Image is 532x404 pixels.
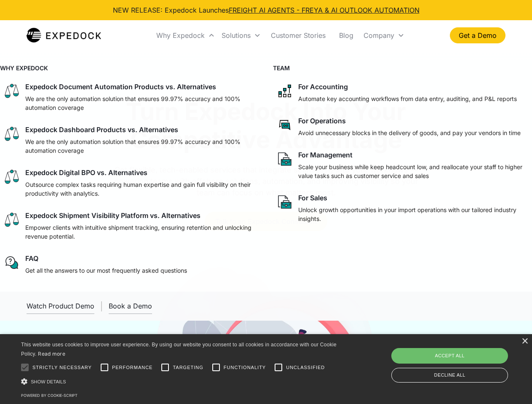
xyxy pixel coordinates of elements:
div: For Sales [298,194,327,202]
div: FAQ [25,254,38,263]
img: scale icon [3,125,20,142]
div: Solutions [218,21,264,50]
a: open lightbox [27,298,94,314]
div: Book a Demo [109,302,152,310]
div: Company [364,31,394,40]
div: Why Expedock [153,21,218,50]
div: For Management [298,151,353,159]
a: FREIGHT AI AGENTS - FREYA & AI OUTLOOK AUTOMATION [229,6,420,14]
span: This website uses cookies to improve user experience. By using our website you consent to all coo... [21,342,337,357]
div: Company [360,21,408,50]
span: Unclassified [286,364,325,371]
span: Performance [112,364,153,371]
img: rectangular chat bubble icon [276,117,293,133]
img: network like icon [276,82,293,99]
div: Expedock Document Automation Products vs. Alternatives [25,82,216,91]
div: Show details [21,377,340,386]
div: For Accounting [298,82,348,91]
div: Expedock Dashboard Products vs. Alternatives [25,125,178,134]
a: Blog [332,21,360,50]
p: Automate key accounting workflows from data entry, auditing, and P&L reports [298,94,517,103]
p: We are the only automation solution that ensures 99.97% accuracy and 100% automation coverage [25,137,256,155]
p: Get all the answers to our most frequently asked questions [25,266,187,275]
div: Expedock Shipment Visibility Platform vs. Alternatives [25,211,201,220]
a: Book a Demo [109,298,152,314]
a: Get a Demo [450,27,505,43]
p: Empower clients with intuitive shipment tracking, ensuring retention and unlocking revenue potent... [25,223,256,241]
a: home [27,27,101,44]
span: Targeting [173,364,203,371]
div: Why Expedock [156,31,205,40]
a: Customer Stories [264,21,332,50]
img: Expedock Logo [27,27,101,44]
p: Outsource complex tasks requiring human expertise and gain full visibility on their productivity ... [25,180,256,198]
p: Unlock growth opportunities in your import operations with our tailored industry insights. [298,205,529,223]
img: regular chat bubble icon [3,254,20,271]
p: Avoid unnecessary blocks in the delivery of goods, and pay your vendors in time [298,128,521,137]
div: NEW RELEASE: Expedock Launches [113,5,420,15]
a: Read more [38,351,65,357]
iframe: Chat Widget [392,313,532,404]
p: Scale your business while keep headcount low, and reallocate your staff to higher value tasks suc... [298,162,529,180]
img: paper and bag icon [276,151,293,167]
a: Powered by cookie-script [21,393,78,398]
img: paper and bag icon [276,194,293,210]
img: scale icon [3,82,20,99]
div: Watch Product Demo [27,302,94,310]
span: Show details [31,379,66,384]
span: Strictly necessary [32,364,92,371]
div: Expedock Digital BPO vs. Alternatives [25,168,147,177]
div: Solutions [222,31,251,40]
div: For Operations [298,117,346,125]
img: scale icon [3,211,20,228]
p: We are the only automation solution that ensures 99.97% accuracy and 100% automation coverage [25,94,256,112]
img: scale icon [3,168,20,185]
span: Functionality [224,364,266,371]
